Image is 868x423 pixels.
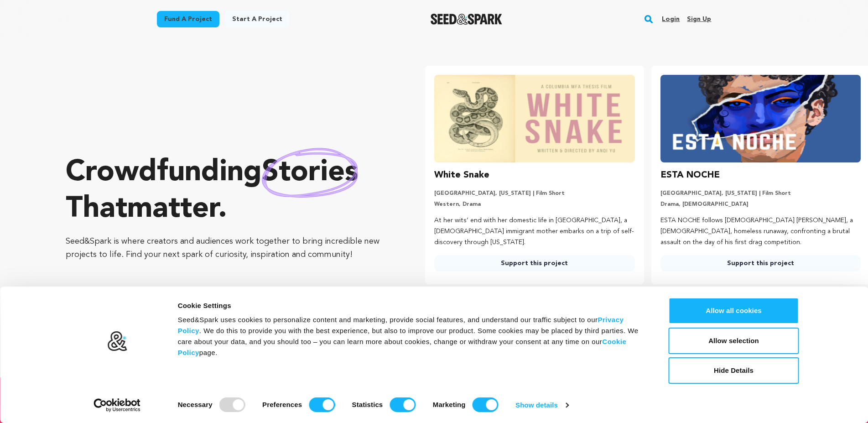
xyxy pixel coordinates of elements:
[262,148,358,198] img: hand sketched image
[178,300,648,311] div: Cookie Settings
[660,215,861,248] p: ESTA NOCHE follows [DEMOGRAPHIC_DATA] [PERSON_NAME], a [DEMOGRAPHIC_DATA], homeless runaway, conf...
[660,168,720,183] h3: ESTA NOCHE
[127,195,218,224] span: matter
[434,168,489,183] h3: White Snake
[157,11,219,27] a: Fund a project
[434,215,634,248] p: At her wits’ end with her domestic life in [GEOGRAPHIC_DATA], a [DEMOGRAPHIC_DATA] immigrant moth...
[433,401,466,408] strong: Marketing
[687,12,711,26] a: Sign up
[515,398,568,412] a: Show details
[660,75,861,162] img: ESTA NOCHE image
[434,190,634,197] p: [GEOGRAPHIC_DATA], [US_STATE] | Film Short
[352,401,383,408] strong: Statistics
[77,398,157,412] a: Usercentrics Cookiebot - opens in a new window
[669,357,799,384] button: Hide Details
[669,328,799,354] button: Allow selection
[669,298,799,324] button: Allow all cookies
[178,314,648,358] div: Seed&Spark uses cookies to personalize content and marketing, provide social features, and unders...
[660,255,861,272] a: Support this project
[66,235,389,261] p: Seed&Spark is where creators and audiences work together to bring incredible new projects to life...
[434,201,634,208] p: Western, Drama
[107,331,127,352] img: logo
[177,394,178,394] legend: Consent Selection
[66,155,389,228] p: Crowdfunding that .
[662,12,680,26] a: Login
[431,14,502,25] a: Seed&Spark Homepage
[660,190,861,197] p: [GEOGRAPHIC_DATA], [US_STATE] | Film Short
[431,14,502,25] img: Seed&Spark Logo Dark Mode
[262,401,302,408] strong: Preferences
[660,201,861,208] p: Drama, [DEMOGRAPHIC_DATA]
[434,255,634,272] a: Support this project
[434,75,634,162] img: White Snake image
[178,401,213,408] strong: Necessary
[225,11,290,27] a: Start a project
